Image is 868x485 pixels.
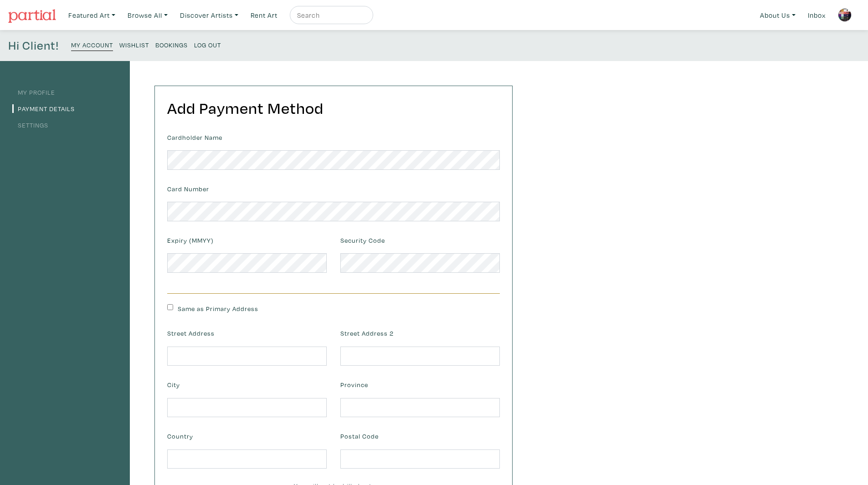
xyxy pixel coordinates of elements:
[71,41,113,49] small: My Account
[167,184,209,194] label: Card Number
[71,38,113,51] a: My Account
[167,235,214,245] label: Expiry (MMYY)
[340,235,385,245] label: Security Code
[178,304,258,314] label: Same as Primary Address
[64,6,119,25] a: Featured Art
[119,38,149,51] a: Wishlist
[176,6,242,25] a: Discover Artists
[167,98,500,118] h2: Add Payment Method
[340,431,379,441] label: Postal Code
[167,431,193,441] label: Country
[167,380,180,390] label: City
[167,328,215,338] label: Street Address
[119,41,149,49] small: Wishlist
[194,38,221,51] a: Log Out
[12,121,48,129] a: Settings
[838,8,852,22] img: phpThumb.php
[296,10,365,21] input: Search
[167,133,222,143] label: Cardholder Name
[12,88,55,97] a: My Profile
[123,6,172,25] a: Browse All
[247,6,282,25] a: Rent Art
[340,328,394,338] label: Street Address 2
[194,41,221,49] small: Log Out
[804,6,830,25] a: Inbox
[155,38,188,51] a: Bookings
[8,38,59,53] h4: Hi Client!
[12,104,75,113] a: Payment Details
[340,380,368,390] label: Province
[155,41,188,49] small: Bookings
[756,6,800,25] a: About Us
